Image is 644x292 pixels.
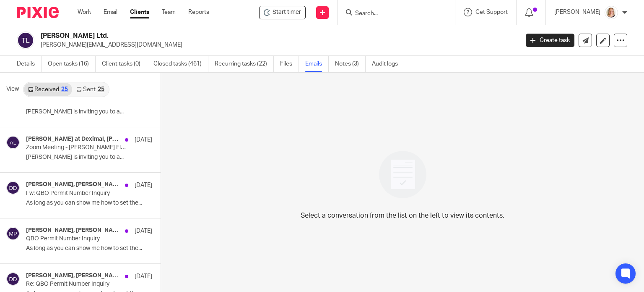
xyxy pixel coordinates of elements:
a: Work [78,8,91,16]
p: [DATE] [135,181,152,189]
img: svg%3E [6,272,20,286]
img: svg%3E [17,32,34,49]
img: Pixie [17,7,59,18]
p: [DATE] [135,272,152,281]
span: Start timer [273,8,301,17]
img: Screenshot%202025-09-16%20114050.png [605,6,618,19]
a: Received25 [24,83,72,96]
h4: [PERSON_NAME], [PERSON_NAME], [PERSON_NAME], [PERSON_NAME] at Deximal [26,272,121,279]
h2: [PERSON_NAME] Ltd. [41,32,419,40]
p: [PERSON_NAME] is inviting you to a... [26,108,152,116]
img: image [374,145,432,204]
a: Details [17,56,42,72]
p: Fw: QBO Permit Number Inquiry [26,190,127,197]
span: Get Support [475,9,508,15]
a: Closed tasks (461) [153,56,208,72]
a: Reports [188,8,209,16]
p: Re: QBO Permit Number Inquiry [26,281,127,288]
img: svg%3E [6,181,20,195]
p: As long as you can show me how to set the... [26,245,152,252]
a: Client tasks (0) [102,56,147,72]
a: Sent25 [72,83,108,96]
p: [PERSON_NAME][EMAIL_ADDRESS][DOMAIN_NAME] [41,41,513,49]
div: 25 [61,87,68,92]
a: Team [162,8,176,16]
a: Audit logs [372,56,404,72]
h4: [PERSON_NAME] at Deximal, [PERSON_NAME] [26,136,121,143]
a: Create task [526,34,574,47]
a: Clients [130,8,149,16]
h4: [PERSON_NAME], [PERSON_NAME], [PERSON_NAME], [PERSON_NAME] at Deximal [26,181,121,188]
a: Email [104,8,117,16]
a: Open tasks (16) [48,56,96,72]
p: Select a conversation from the list on the left to view its contents. [301,210,504,221]
a: Recurring tasks (22) [215,56,274,72]
p: [DATE] [135,136,152,144]
img: svg%3E [6,227,20,240]
p: [DATE] [135,227,152,235]
div: TG Schulz Ltd. [259,6,306,19]
img: svg%3E [6,136,20,149]
a: Emails [305,56,329,72]
p: Zoom Meeting - [PERSON_NAME] Electric Ltd [26,144,127,151]
input: Search [354,10,430,18]
p: [PERSON_NAME] [554,8,600,16]
div: 25 [98,87,104,92]
p: As long as you can show me how to set the... [26,200,152,207]
h4: [PERSON_NAME], [PERSON_NAME], [PERSON_NAME], [PERSON_NAME] at Deximal [26,227,121,234]
p: [PERSON_NAME] is inviting you to a... [26,154,152,161]
a: Notes (3) [335,56,366,72]
a: Files [280,56,299,72]
p: QBO Permit Number Inquiry [26,235,127,242]
span: View [6,85,19,94]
